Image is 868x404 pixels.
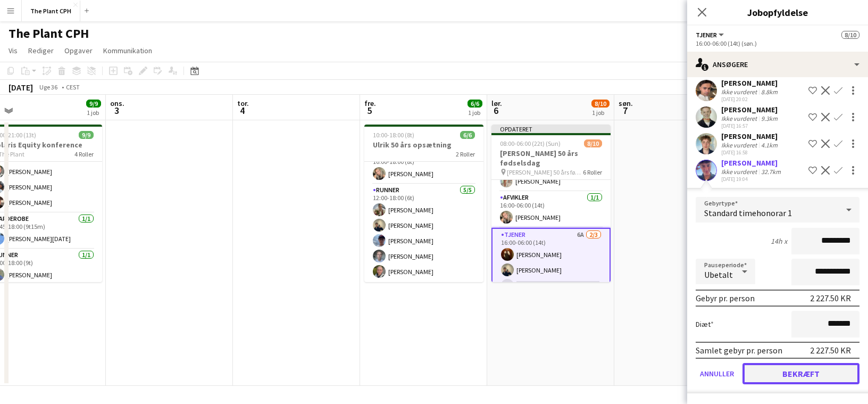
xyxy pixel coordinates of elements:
span: 9/9 [79,131,94,139]
label: Diæt [696,319,714,329]
div: [DATE] 19:04 [721,176,783,183]
div: 1 job [592,109,609,117]
a: Kommunikation [99,44,156,57]
div: 2 227.50 KR [810,293,851,303]
button: The Plant CPH [22,1,80,21]
span: 8/10 [591,100,610,108]
span: fre. [364,98,376,108]
span: 8/10 [841,31,859,39]
span: Tjener [696,31,717,39]
span: lør. [491,98,502,108]
app-card-role: Tjener6A2/316:00-06:00 (14t)[PERSON_NAME][PERSON_NAME] [491,228,611,297]
div: Ikke vurderet [721,141,759,149]
span: ons. [110,98,124,108]
h3: Ulrik 50 års opsætning [364,140,483,150]
div: [DATE] 16:57 [721,122,780,129]
div: 32.7km [759,168,783,176]
span: 10:00-18:00 (8t) [373,131,414,139]
button: Bekræft [742,363,859,384]
a: Opgaver [60,44,97,57]
h3: [PERSON_NAME] 50 års fødselsdag [491,149,611,168]
div: 8.8km [759,88,780,96]
span: Standard timehonorar 1 [704,208,792,218]
div: 1 job [87,109,101,117]
div: Opdateret [491,125,611,133]
span: 3 [108,104,124,117]
span: Uge 36 [35,83,62,91]
span: Ubetalt [704,269,733,280]
app-card-role: Runner5/512:00-18:00 (6t)[PERSON_NAME][PERSON_NAME][PERSON_NAME][PERSON_NAME][PERSON_NAME] [364,184,483,282]
span: tor. [237,98,249,108]
span: 6 Roller [583,168,602,176]
span: 08:00-06:00 (22t) (Sun) [500,139,561,147]
div: Samlet gebyr pr. person [696,345,782,356]
a: Vis [4,44,22,57]
span: 6/6 [468,100,482,108]
app-card-role: Afvikler1/110:00-18:00 (8t)[PERSON_NAME] [364,148,483,184]
span: Vis [9,46,18,55]
span: 5 [363,104,376,117]
div: Ikke vurderet [721,114,759,122]
div: Gebyr pr. person [696,293,755,303]
span: 4 Roller [74,150,94,158]
div: Ikke vurderet [721,168,759,176]
span: 6 [490,104,502,117]
app-job-card: 10:00-18:00 (8t)6/6Ulrik 50 års opsætning2 RollerAfvikler1/110:00-18:00 (8t)[PERSON_NAME]Runner5/... [364,125,483,282]
div: [PERSON_NAME] [721,105,780,114]
span: 9/9 [86,100,101,108]
button: Tjener [696,31,725,39]
div: 14h x [771,236,787,246]
app-card-role: Afvikler1/116:00-06:00 (14t)[PERSON_NAME] [491,192,611,228]
div: Ansøgere [687,52,868,77]
span: [PERSON_NAME] 50 års fødselsdag [507,168,583,176]
div: 16:00-06:00 (14t) (søn.) [696,39,859,47]
div: [DATE] 20:02 [721,96,780,103]
h1: The Plant CPH [9,26,89,42]
div: [DATE] 16:58 [721,149,780,156]
span: søn. [619,98,633,108]
div: 2 227.50 KR [810,345,851,356]
span: Opgaver [64,46,93,55]
span: 2 Roller [456,150,475,158]
div: [DATE] [9,82,33,93]
h3: Jobopfyldelse [687,5,868,19]
div: Ikke vurderet [721,88,759,96]
div: [PERSON_NAME] [721,131,780,141]
a: Rediger [24,44,58,57]
span: 6/6 [460,131,475,139]
span: 4 [236,104,249,117]
div: 1 job [468,109,482,117]
span: Rediger [28,46,54,55]
span: Kommunikation [103,46,152,55]
button: Annuller [696,363,738,384]
div: 4.1km [759,141,780,149]
div: [PERSON_NAME] [721,158,783,168]
span: 7 [617,104,633,117]
div: CEST [66,83,80,91]
app-job-card: Opdateret08:00-06:00 (22t) (Sun)8/10[PERSON_NAME] 50 års fødselsdag [PERSON_NAME] 50 års fødselsd... [491,125,611,282]
div: 9.3km [759,114,780,122]
div: [PERSON_NAME] [721,78,780,88]
span: 8/10 [584,139,602,147]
